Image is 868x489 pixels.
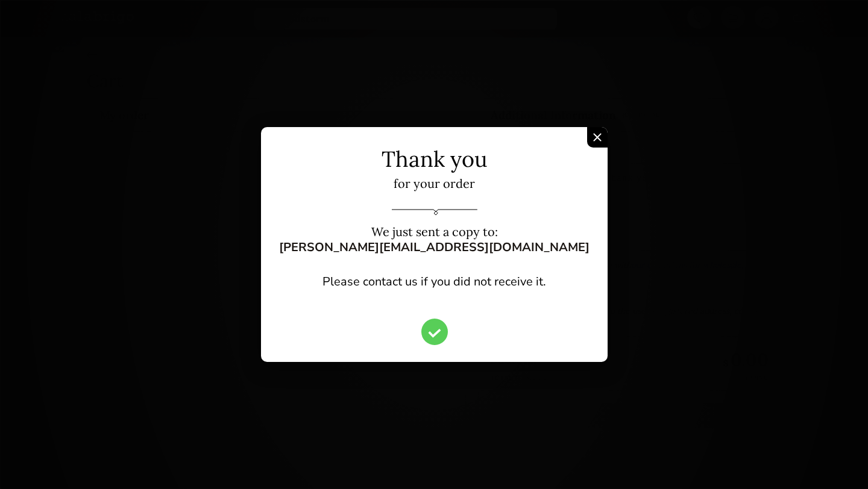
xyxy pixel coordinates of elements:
[391,209,477,215] img: order-separator.89fa5524.svg
[279,224,590,255] p: We just sent a copy to:
[427,329,441,338] img: tick-order.1c54294f.svg
[279,273,590,290] p: Please contact us if you did not receive it.
[279,239,590,255] strong: [PERSON_NAME][EMAIL_ADDRESS][DOMAIN_NAME]
[279,145,590,173] p: Thank you
[279,176,590,191] p: for your order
